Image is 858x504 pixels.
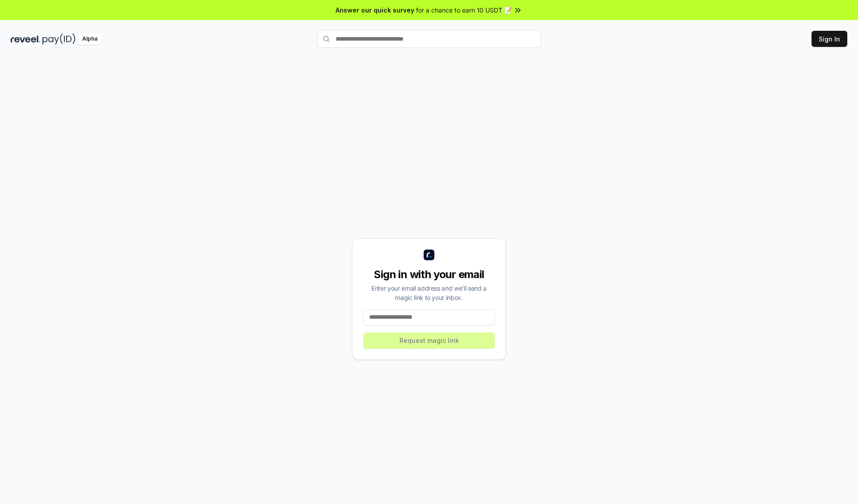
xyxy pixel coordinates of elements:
img: logo_small [424,250,434,260]
div: Enter your email address and we’ll send a magic link to your inbox. [363,283,495,302]
img: pay_id [42,33,76,45]
span: Answer our quick survey [336,5,414,15]
div: Sign in with your email [363,267,495,282]
span: for a chance to earn 10 USDT 📝 [416,5,512,15]
div: Alpha [77,33,102,45]
img: reveel_dark [11,33,41,45]
button: Sign In [812,31,847,47]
